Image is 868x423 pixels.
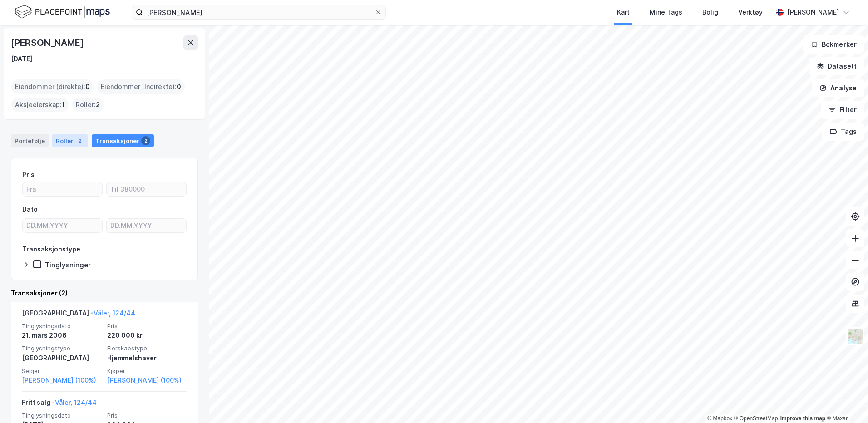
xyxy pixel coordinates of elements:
div: Roller : [72,98,104,112]
input: DD.MM.YYYY [23,219,102,232]
a: Mapbox [707,415,732,422]
a: [PERSON_NAME] (100%) [22,375,102,386]
div: Verktøy [738,7,763,18]
input: Fra [23,182,102,196]
input: DD.MM.YYYY [107,219,186,232]
span: Eierskapstype [107,344,187,352]
div: [DATE] [11,54,32,64]
button: Datasett [809,57,864,75]
div: Transaksjoner [92,134,154,147]
button: Filter [821,101,864,119]
button: Tags [822,123,864,141]
div: 21. mars 2006 [22,330,102,341]
div: Eiendommer (direkte) : [11,79,94,94]
div: Tinglysninger [45,261,91,269]
div: Pris [22,169,35,180]
div: Hjemmelshaver [107,353,187,364]
a: Improve this map [780,415,825,422]
div: 2 [75,136,84,145]
input: Til 380000 [107,182,186,196]
img: logo.f888ab2527a4732fd821a326f86c7f29.svg [15,4,110,20]
div: Eiendommer (Indirekte) : [97,79,185,94]
div: Bolig [702,7,718,18]
div: Kontrollprogram for chat [823,379,868,423]
div: Aksjeeierskap : [11,98,69,112]
a: Våler, 124/44 [94,309,135,317]
div: Fritt salg - [22,397,97,412]
div: [GEOGRAPHIC_DATA] [22,353,102,364]
span: 2 [96,99,100,110]
span: Selger [22,367,102,375]
a: [PERSON_NAME] (100%) [107,375,187,386]
div: Portefølje [11,134,49,147]
span: Tinglysningstype [22,344,102,352]
span: Tinglysningsdato [22,322,102,330]
span: Tinglysningsdato [22,412,102,419]
a: Våler, 124/44 [55,398,97,406]
div: Dato [22,204,38,215]
button: Analyse [812,79,864,97]
span: Pris [107,322,187,330]
div: Kart [617,7,630,18]
iframe: Chat Widget [823,379,868,423]
div: 220 000 kr [107,330,187,341]
div: Mine Tags [650,7,682,18]
div: Transaksjoner (2) [11,288,198,299]
span: 0 [177,81,181,92]
a: OpenStreetMap [734,415,778,422]
span: Kjøper [107,367,187,375]
span: 1 [62,99,65,110]
div: Transaksjonstype [22,244,80,255]
div: [PERSON_NAME] [11,35,85,50]
img: Z [847,328,864,345]
div: Roller [52,134,88,147]
div: [GEOGRAPHIC_DATA] - [22,308,135,322]
span: 0 [85,81,90,92]
input: Søk på adresse, matrikkel, gårdeiere, leietakere eller personer [143,5,375,19]
span: Pris [107,412,187,419]
button: Bokmerker [803,35,864,54]
div: [PERSON_NAME] [787,7,839,18]
div: 2 [141,136,150,145]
